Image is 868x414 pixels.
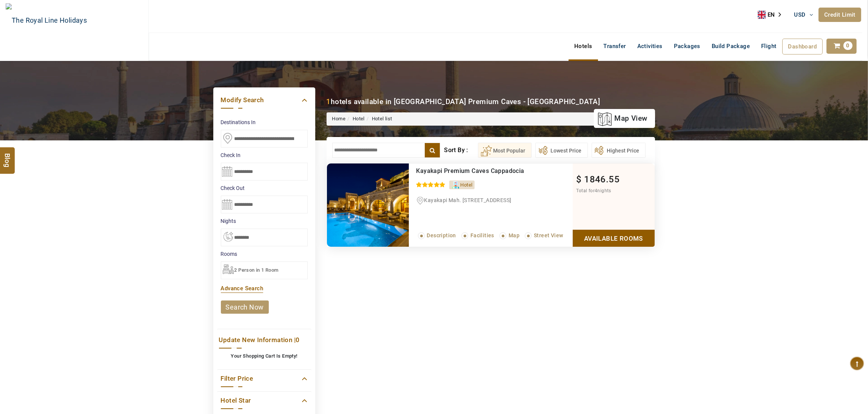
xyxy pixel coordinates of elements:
span: 1846.55 [584,174,620,185]
a: search now [221,300,269,314]
a: Credit Limit [819,8,861,22]
a: Hotel [353,116,365,121]
span: Street View [534,232,563,238]
span: Description [427,232,456,238]
aside: Language selected: English [758,9,786,20]
span: 0 [296,336,299,344]
button: Lowest Price [535,143,588,158]
a: Modify Search [221,95,308,105]
span: Kayakapi Mah. [STREET_ADDRESS] [424,197,512,203]
img: The Royal Line Holidays [6,3,87,37]
b: Your Shopping Cart Is Empty! [231,353,297,359]
a: Packages [668,39,706,54]
span: USD [794,11,806,18]
a: Flight [755,39,782,54]
label: Destinations In [221,118,308,126]
button: Most Popular [478,143,532,158]
label: nights [221,217,308,225]
a: 0 [826,39,857,54]
div: hotels available in [GEOGRAPHIC_DATA] Premium Caves - [GEOGRAPHIC_DATA] [327,96,600,107]
a: Update New Information |0 [219,335,310,345]
a: EN [758,9,786,20]
a: Kayakapi Premium Caves Cappadocia [416,167,524,174]
span: Map [509,232,520,238]
div: Language [758,9,786,20]
span: 4 [595,188,597,193]
span: Flight [761,43,776,50]
span: 0 [843,41,853,50]
b: 1 [327,97,331,106]
span: Dashboard [788,43,817,50]
span: Facilities [470,232,494,238]
li: Hotel list [365,115,392,123]
a: Transfer [598,39,632,54]
span: Hotel [461,182,473,188]
a: Hotels [569,39,598,54]
div: Sort By : [444,143,478,158]
a: Show Rooms [573,230,655,247]
a: Hotel Star [221,395,308,406]
div: Kayakapi Premium Caves Cappadocia [416,167,541,175]
a: Activities [632,39,668,54]
label: Check In [221,151,308,159]
a: Advance Search [221,285,264,292]
span: $ [577,174,582,185]
span: Total for nights [577,188,611,193]
img: 1d3ab5a9dde93579f0d50c4d5abad94c3c5e541f.jpeg [327,163,409,247]
a: Build Package [706,39,755,54]
label: Check Out [221,184,308,192]
a: Filter Price [221,374,308,384]
button: Highest Price [592,143,646,158]
a: map view [598,110,647,127]
span: 2 Person in 1 Room [234,267,279,273]
label: Rooms [221,250,308,258]
span: Blog [3,153,12,159]
a: Home [332,116,346,121]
